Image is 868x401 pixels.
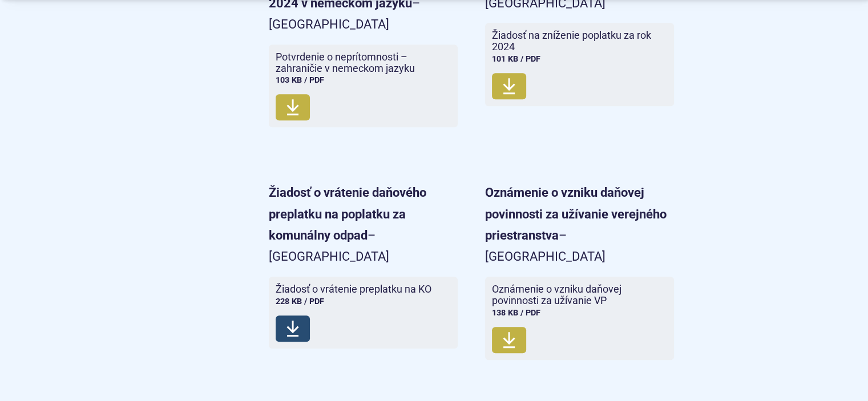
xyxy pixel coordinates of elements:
[269,185,426,242] strong: Žiadosť o vrátenie daňového preplatku na poplatku za komunálny odpad
[276,51,437,74] span: Potvrdenie o neprítomnosti – zahraničie v nemeckom jazyku
[492,308,540,318] span: 138 KB / PDF
[485,23,674,106] a: Žiadosť na zníženie poplatku za rok 2024101 KB / PDF
[269,277,458,349] a: Žiadosť o vrátenie preplatku na KO228 KB / PDF
[269,182,458,268] p: – [GEOGRAPHIC_DATA]
[269,44,458,127] a: Potvrdenie o neprítomnosti – zahraničie v nemeckom jazyku103 KB / PDF
[492,30,653,52] span: Žiadosť na zníženie poplatku za rok 2024
[276,75,324,85] span: 103 KB / PDF
[485,182,674,268] p: – [GEOGRAPHIC_DATA]
[485,185,667,242] strong: Oznámenie o vzniku daňovej povinnosti za užívanie verejného priestranstva
[492,283,653,306] span: Oznámenie o vzniku daňovej povinnosti za užívanie VP
[492,54,540,64] span: 101 KB / PDF
[276,297,324,306] span: 228 KB / PDF
[276,283,431,295] span: Žiadosť o vrátenie preplatku na KO
[485,277,674,359] a: Oznámenie o vzniku daňovej povinnosti za užívanie VP138 KB / PDF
